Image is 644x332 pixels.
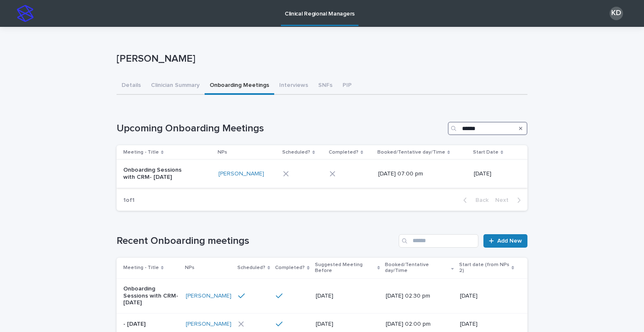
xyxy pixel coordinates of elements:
button: Interviews [274,77,313,95]
span: Add New [497,238,522,244]
p: [PERSON_NAME] [117,53,524,65]
button: Clinician Summary [146,77,205,95]
button: Details [117,77,146,95]
button: PIP [338,77,357,95]
p: [DATE] [474,170,514,178]
a: [PERSON_NAME] [186,293,231,300]
input: Search [448,122,527,135]
p: Start date (from NPs 2) [459,260,509,276]
p: Onboarding Sessions with CRM- [DATE] [123,167,193,181]
p: Meeting - Title [123,148,159,157]
h1: Recent Onboarding meetings [117,235,395,247]
button: Next [492,196,527,204]
p: NPs [218,148,227,157]
p: 1 of 1 [117,190,141,211]
p: [DATE] 02:00 pm [386,321,446,328]
button: Back [457,196,492,204]
img: stacker-logo-s-only.png [17,5,34,22]
p: Completed? [275,263,305,272]
p: - [DATE] [123,321,179,328]
p: NPs [185,263,195,272]
p: [DATE] [316,293,376,300]
p: Booked/Tentative day/Time [377,148,445,157]
p: Onboarding Sessions with CRM- [DATE] [123,285,179,306]
div: KD [610,7,623,20]
p: [DATE] 07:00 pm [378,170,448,178]
p: [DATE] [460,321,514,328]
p: Meeting - Title [123,263,159,272]
a: [PERSON_NAME] [186,321,231,328]
p: Scheduled? [237,263,265,272]
span: Back [470,197,488,203]
p: [DATE] [316,321,376,328]
button: SNFs [313,77,338,95]
button: Onboarding Meetings [205,77,274,95]
tr: Onboarding Sessions with CRM- [DATE][PERSON_NAME] [DATE][DATE] 02:30 pm[DATE] [117,278,527,313]
input: Search [399,234,478,248]
a: Add New [483,234,527,248]
span: Next [495,197,514,203]
p: Suggested Meeting Before [315,260,375,276]
p: [DATE] 02:30 pm [386,293,446,300]
p: Completed? [329,148,358,157]
a: [PERSON_NAME] [218,170,264,178]
p: Scheduled? [282,148,310,157]
tr: Onboarding Sessions with CRM- [DATE][PERSON_NAME] [DATE] 07:00 pm[DATE] [117,160,527,188]
p: [DATE] [460,293,514,300]
p: Booked/Tentative day/Time [385,260,449,276]
h1: Upcoming Onboarding Meetings [117,123,444,135]
p: Start Date [473,148,499,157]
